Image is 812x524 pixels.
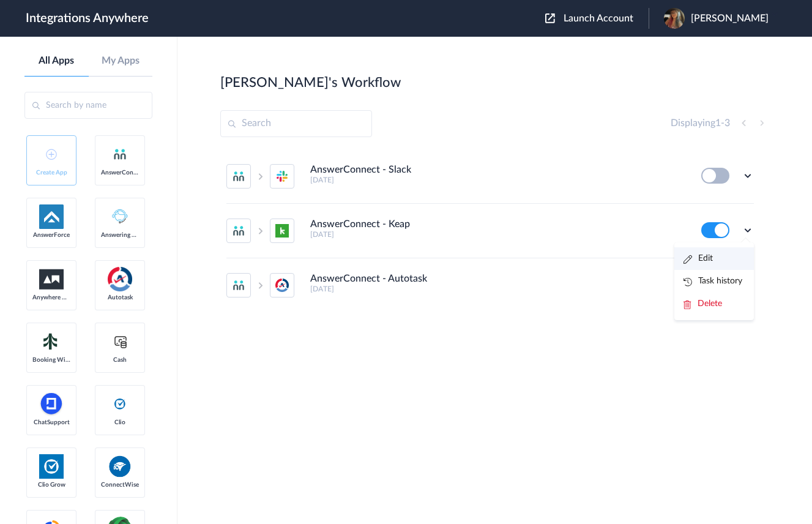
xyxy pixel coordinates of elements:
img: answerconnect-logo.svg [113,147,127,162]
a: My Apps [89,55,153,67]
span: Create App [32,169,70,176]
h4: AnswerConnect - Slack [310,164,411,176]
img: Setmore_Logo.svg [39,331,64,353]
span: [PERSON_NAME] [691,13,769,24]
img: af-app-logo.svg [39,204,64,229]
a: Task history [683,277,742,285]
span: Autotask [101,294,139,301]
span: Delete [698,299,722,308]
span: Anywhere Works [32,294,70,301]
span: ChatSupport [32,419,70,426]
input: Search by name [24,92,152,119]
h5: [DATE] [310,285,685,293]
span: Clio Grow [32,481,70,488]
img: clio-logo.svg [113,397,127,411]
img: connectwise.png [108,454,132,478]
a: Edit [683,254,713,263]
span: 1 [715,118,721,128]
img: autotask.png [108,267,132,291]
a: All Apps [24,55,89,67]
img: cash-logo.svg [113,334,128,349]
span: Clio [101,419,139,426]
h4: AnswerConnect - Autotask [310,273,427,285]
button: Launch Account [545,13,649,24]
h2: [PERSON_NAME]'s Workflow [220,75,401,91]
img: chatsupport-icon.svg [39,392,64,416]
img: Clio.jpg [39,454,64,479]
h5: [DATE] [310,176,685,184]
h4: Displaying - [671,118,730,129]
span: AnswerConnect [101,169,139,176]
img: Answering_service.png [108,204,132,229]
img: 22e163bd-fe6e-426c-a47b-067729d30f82.jpeg [664,8,685,29]
span: 3 [724,118,730,128]
h1: Integrations Anywhere [26,11,149,26]
span: Cash [101,356,139,364]
img: aww.png [39,269,64,290]
h5: [DATE] [310,230,685,239]
img: add-icon.svg [46,149,57,160]
span: Booking Widget [32,356,70,364]
input: Search [220,110,372,137]
span: ConnectWise [101,481,139,488]
span: Launch Account [564,13,633,23]
span: AnswerForce [32,231,70,239]
span: Answering Service [101,231,139,239]
h4: AnswerConnect - Keap [310,219,410,230]
img: launch-acct-icon.svg [545,13,555,23]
